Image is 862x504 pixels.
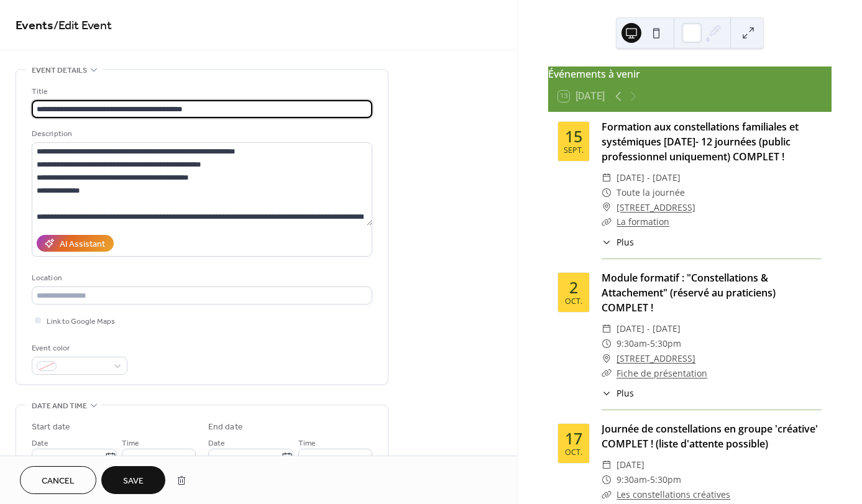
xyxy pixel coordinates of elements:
div: AI Assistant [60,238,105,251]
a: Journée de constellations en groupe 'créative' COMPLET ! (liste d'attente possible) [602,422,818,451]
div: sept. [564,147,584,155]
div: Event color [32,342,125,355]
div: ​ [602,170,612,185]
span: Time [122,437,139,450]
span: Cancel [42,475,75,488]
button: Cancel [20,466,96,494]
button: Save [101,466,165,494]
div: ​ [602,472,612,487]
span: Toute la journée [617,185,685,200]
div: Événements à venir [548,66,832,81]
div: 17 [565,431,582,446]
div: ​ [602,236,612,249]
span: 5:30pm [650,472,681,487]
div: 15 [565,129,582,144]
a: Fiche de présentation [617,367,707,379]
div: ​ [602,185,612,200]
div: ​ [602,457,612,472]
div: ​ [602,200,612,215]
a: [STREET_ADDRESS] [617,351,695,366]
div: ​ [602,387,612,400]
div: oct. [565,298,582,306]
div: ​ [602,336,612,351]
span: - [647,472,650,487]
span: 9:30am [617,472,647,487]
div: Start date [32,421,70,434]
span: [DATE] [617,457,644,472]
div: Title [32,85,370,98]
div: ​ [602,366,612,381]
div: Location [32,272,370,285]
div: 2 [569,280,578,295]
button: AI Assistant [37,235,114,252]
span: Time [298,437,316,450]
button: ​Plus [602,236,634,249]
div: ​ [602,487,612,502]
a: Events [16,14,53,38]
div: ​ [602,351,612,366]
span: Date [32,437,48,450]
span: Event details [32,64,87,77]
div: End date [208,421,243,434]
button: ​Plus [602,387,634,400]
div: oct. [565,449,582,457]
span: 5:30pm [650,336,681,351]
a: Module formatif : "Constellations & Attachement" (réservé au praticiens) COMPLET ! [602,271,776,314]
div: ​ [602,214,612,229]
a: [STREET_ADDRESS] [617,200,695,215]
span: Link to Google Maps [47,315,115,328]
a: La formation [617,216,669,227]
span: 9:30am [617,336,647,351]
span: / Edit Event [53,14,112,38]
span: Date and time [32,400,87,413]
span: Plus [617,387,634,400]
span: [DATE] - [DATE] [617,170,681,185]
div: ​ [602,321,612,336]
span: [DATE] - [DATE] [617,321,681,336]
span: Plus [617,236,634,249]
span: Save [123,475,144,488]
span: Date [208,437,225,450]
a: Formation aux constellations familiales et systémiques [DATE]- 12 journées (public professionnel ... [602,120,799,163]
div: Description [32,127,370,140]
a: Les constellations créatives [617,488,730,500]
span: - [647,336,650,351]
